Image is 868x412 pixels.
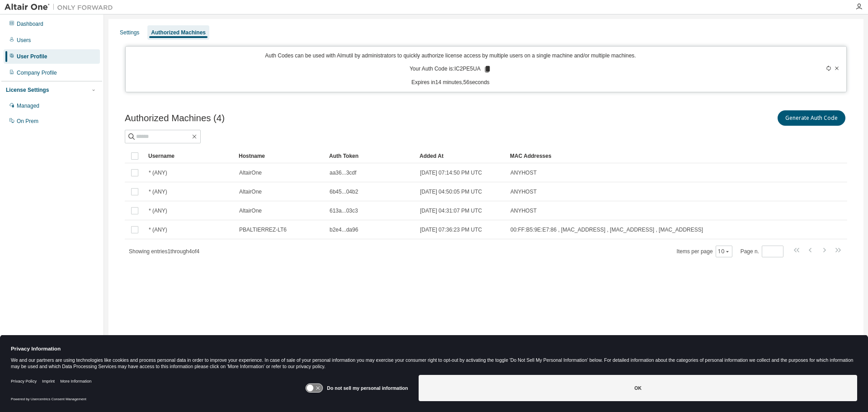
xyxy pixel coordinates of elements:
[778,110,845,126] button: Generate Auth Code
[17,69,57,76] div: Company Profile
[330,207,358,214] span: 613a...03c3
[420,226,482,233] span: [DATE] 07:36:23 PM UTC
[17,53,47,60] div: User Profile
[239,149,322,163] div: Hostname
[330,169,356,176] span: aa36...3cdf
[510,207,537,214] span: ANYHOST
[329,149,412,163] div: Auth Token
[120,29,139,36] div: Settings
[149,169,167,176] span: * (ANY)
[5,3,118,12] img: Altair One
[510,188,537,195] span: ANYHOST
[510,169,537,176] span: ANYHOST
[149,226,167,233] span: * (ANY)
[17,102,39,109] div: Managed
[239,169,262,176] span: AltairOne
[149,188,167,195] span: * (ANY)
[718,248,730,255] button: 10
[510,226,703,233] span: 00:FF:B5:9E:E7:86 , [MAC_ADDRESS] , [MAC_ADDRESS] , [MAC_ADDRESS]
[420,207,482,214] span: [DATE] 04:31:07 PM UTC
[149,207,167,214] span: * (ANY)
[17,37,31,44] div: Users
[239,226,287,233] span: PBALTIERREZ-LT6
[420,188,482,195] span: [DATE] 04:50:05 PM UTC
[129,248,199,255] span: Showing entries 1 through 4 of 4
[510,149,752,163] div: MAC Addresses
[239,207,262,214] span: AltairOne
[330,188,358,195] span: 6b45...04b2
[741,246,783,257] span: Page n.
[410,65,491,73] p: Your Auth Code is: IC2PE5UA
[131,79,770,86] p: Expires in 14 minutes, 56 seconds
[131,52,770,60] p: Auth Codes can be used with Almutil by administrators to quickly authorize license access by mult...
[125,113,225,123] span: Authorized Machines (4)
[420,169,482,176] span: [DATE] 07:14:50 PM UTC
[151,29,206,36] div: Authorized Machines
[6,86,49,94] div: License Settings
[17,20,43,28] div: Dashboard
[420,149,503,163] div: Added At
[239,188,262,195] span: AltairOne
[677,246,732,257] span: Items per page
[330,226,358,233] span: b2e4...da96
[148,149,231,163] div: Username
[17,118,38,125] div: On Prem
